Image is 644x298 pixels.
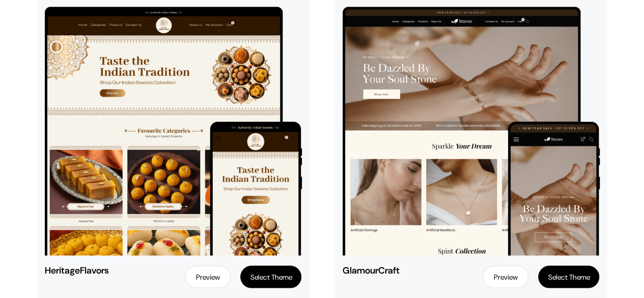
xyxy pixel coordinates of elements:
[343,7,600,255] img: glamourcraft.png
[483,265,528,288] a: Preview
[45,265,120,275] span: HeritageFlavors
[185,265,231,288] a: Preview
[538,265,599,288] button: Select Theme
[240,265,301,288] button: Select Theme
[45,7,302,255] img: heritageflavors.png
[343,265,418,275] span: GlamourCraft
